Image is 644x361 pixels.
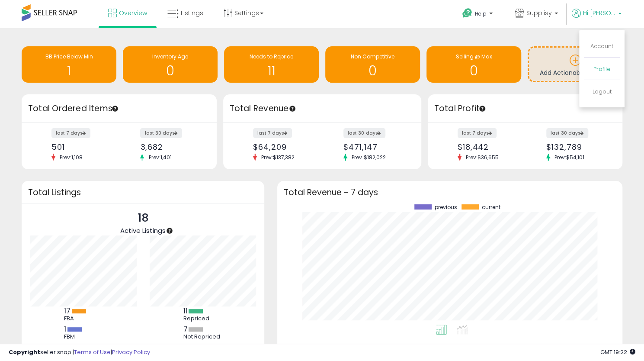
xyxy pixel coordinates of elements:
span: Prev: 1,401 [144,154,176,161]
span: Prev: 1,108 [55,154,87,161]
span: Prev: $36,655 [461,154,503,161]
div: seller snap | | [9,348,150,357]
div: $64,209 [253,142,315,151]
div: Tooltip anchor [111,105,119,113]
a: Account [590,42,613,50]
a: Non Competitive 0 [325,46,420,83]
span: Selling @ Max [456,53,492,60]
a: Hi [PERSON_NAME] [572,9,622,28]
label: last 7 days [458,128,497,138]
span: Needs to Reprice [250,53,293,60]
a: Help [455,1,501,28]
span: current [482,204,500,210]
div: Tooltip anchor [478,105,486,113]
a: Needs to Reprice 11 [224,46,319,83]
h1: 1 [26,64,112,78]
b: 1 [64,324,66,334]
label: last 30 days [343,128,385,138]
div: $471,147 [343,142,406,151]
span: Prev: $54,101 [550,154,589,161]
span: Overview [119,9,147,17]
span: BB Price Below Min [45,53,93,60]
strong: Copyright [9,348,40,356]
span: Non Competitive [351,53,394,60]
div: FBM [64,333,103,340]
span: previous [435,204,457,210]
div: Tooltip anchor [166,227,173,235]
h3: Total Profit [434,103,616,115]
a: Privacy Policy [112,348,150,356]
b: 17 [64,306,70,316]
span: Inventory Age [152,53,188,60]
div: 3,682 [140,142,201,151]
div: 501 [51,142,112,151]
a: Terms of Use [74,348,111,356]
div: Tooltip anchor [288,105,296,113]
label: last 30 days [546,128,588,138]
h3: Total Ordered Items [28,103,210,115]
div: Not Repriced [183,333,222,340]
h3: Total Revenue [230,103,415,115]
span: Hi [PERSON_NAME] [583,9,615,17]
h1: 0 [431,64,517,78]
h3: Total Revenue - 7 days [284,189,616,196]
h1: 0 [330,64,416,78]
label: last 7 days [51,128,90,138]
div: FBA [64,315,103,322]
h1: 11 [228,64,314,78]
b: 7 [183,324,187,334]
span: Add Actionable Insights [540,68,610,77]
span: Supplisy [526,9,552,17]
h3: Total Listings [28,189,258,196]
p: 18 [120,210,166,226]
span: Active Listings [120,226,166,235]
label: last 7 days [253,128,292,138]
label: last 30 days [140,128,182,138]
a: Selling @ Max 0 [426,46,521,83]
a: Profile [593,65,611,73]
span: Listings [181,9,203,17]
a: BB Price Below Min 1 [22,46,116,83]
a: Logout [593,87,612,96]
a: Add Actionable Insights [529,48,621,81]
span: Prev: $182,022 [347,154,390,161]
div: $132,789 [546,142,607,151]
span: Help [475,10,487,17]
b: 11 [183,306,187,316]
span: 2025-08-12 19:22 GMT [600,348,635,356]
i: Get Help [462,8,473,19]
span: Prev: $137,382 [257,154,299,161]
div: $18,442 [458,142,519,151]
div: Repriced [183,315,222,322]
h1: 0 [127,64,213,78]
a: Inventory Age 0 [123,46,218,83]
